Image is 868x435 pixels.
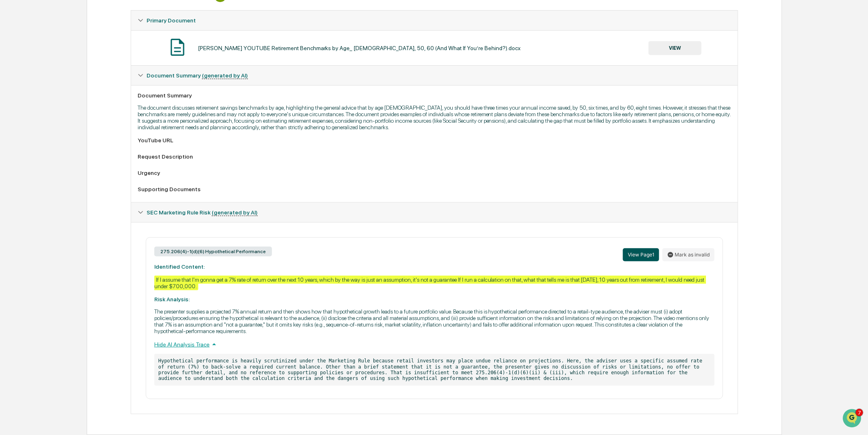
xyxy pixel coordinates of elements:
strong: Risk Analysis: [154,296,190,303]
span: [PERSON_NAME] [25,110,66,117]
img: 1746055101610-c473b297-6a78-478c-a979-82029cc54cd1 [16,111,23,117]
a: 🔎Data Lookup [5,179,55,193]
div: [PERSON_NAME] YOUTUBE Retirement Benchmarks by Age_ [DEMOGRAPHIC_DATA], 50, 60 (And What If You’r... [198,45,521,51]
span: [DATE] [72,110,89,117]
span: • [68,132,70,139]
div: SEC Marketing Rule Risk (generated by AI) [131,203,738,222]
div: Document Summary (generated by AI) [131,66,738,85]
span: • [68,110,70,117]
div: Start new chat [37,62,134,70]
div: Primary Document [131,11,738,30]
a: 🖐️Preclearance [5,163,56,178]
u: (generated by AI) [212,209,258,216]
span: Pylon [81,202,99,208]
span: Preclearance [16,166,53,174]
div: 🔎 [8,183,15,189]
iframe: Open customer support [842,408,864,430]
span: [PERSON_NAME] [25,132,66,139]
img: Document Icon [167,37,188,57]
p: Hypothetical performance is heavily scrutinized under the Marketing Rule because retail investors... [154,354,715,386]
div: Document Summary [138,92,731,99]
p: The presenter supplies a projected 7% annual return and then shows how that hypothetical growth l... [154,308,715,334]
img: 8933085812038_c878075ebb4cc5468115_72.jpg [17,62,32,77]
button: See all [126,88,148,98]
div: 🖐️ [8,167,15,174]
img: 1746055101610-c473b297-6a78-478c-a979-82029cc54cd1 [8,62,23,77]
button: Start new chat [138,64,148,74]
div: Document Summary (generated by AI) [131,85,738,202]
div: Supporting Documents [138,186,731,192]
div: Hide AI Analysis Trace [154,340,715,349]
button: VIEW [649,41,701,55]
div: Urgency [138,170,731,176]
p: How can we help? [8,17,148,30]
div: Past conversations [8,90,55,97]
span: Data Lookup [16,182,51,190]
span: Sep 11 [72,132,89,139]
a: 🗄️Attestations [56,163,104,178]
a: Powered byPylon [57,201,99,208]
img: Alexandra Stickelman [8,125,21,138]
span: Document Summary [147,72,248,79]
div: 🗄️ [59,167,66,174]
span: Primary Document [147,17,196,24]
div: YouTube URL [138,137,731,144]
div: Primary Document [131,30,738,65]
div: Document Summary (generated by AI) [131,222,738,414]
button: View Page1 [623,248,659,261]
div: We're available if you need us! [37,70,112,77]
button: Mark as invalid [662,248,715,261]
strong: Identified Content: [154,263,205,270]
span: Attestations [67,166,101,174]
div: Request Description [138,153,731,160]
span: SEC Marketing Rule Risk [147,209,258,216]
u: (generated by AI) [202,72,248,79]
p: The document discusses retirement savings benchmarks by age, highlighting the general advice that... [138,104,731,130]
img: Jack Rasmussen [8,103,21,116]
div: If I assume that I'm gonna get a 7% rate of return over the next 10 years, which by the way is ju... [154,276,706,290]
div: 275.206(4)-1(d)(6) Hypothetical Performance [154,247,272,256]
